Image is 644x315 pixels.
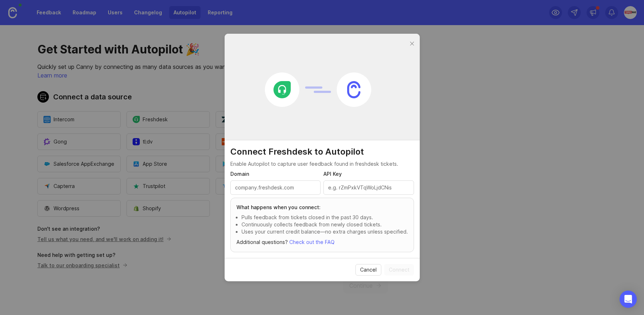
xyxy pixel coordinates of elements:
p: API Key [323,170,342,178]
h3: What happens when you connect: [236,204,408,211]
p: Continuously collects feedback from newly closed tickets. [241,221,408,228]
p: Uses your current credit balance—no extra charges unless specified. [241,228,408,235]
p: Domain [230,170,249,178]
button: Cancel [355,264,381,276]
div: Open Intercom Messenger [620,291,637,308]
p: Enable Autopilot to capture user feedback found in freshdesk tickets. [230,160,414,168]
input: API Key [328,184,409,192]
p: Additional questions? [236,238,408,246]
input: Domain [235,184,316,192]
a: Check out the FAQ [289,239,335,245]
span: Cancel [360,266,377,273]
p: Pulls feedback from tickets closed in the past 30 days. [241,214,408,221]
h2: Connect Freshdesk to Autopilot [230,146,414,157]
